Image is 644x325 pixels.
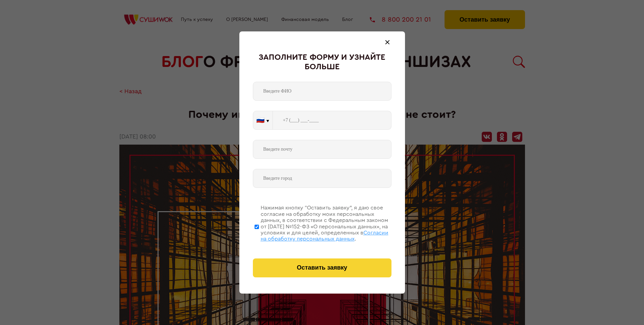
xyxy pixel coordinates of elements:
input: Введите ФИО [253,82,391,101]
input: Введите город [253,169,391,188]
div: Нажимая кнопку “Оставить заявку”, я даю свое согласие на обработку моих персональных данных, в со... [261,205,391,242]
input: Введите почту [253,140,391,159]
input: +7 (___) ___-____ [273,111,391,130]
button: 🇷🇺 [253,111,272,129]
div: Заполните форму и узнайте больше [253,53,391,72]
button: Оставить заявку [253,258,391,277]
span: Согласии на обработку персональных данных [261,230,388,242]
